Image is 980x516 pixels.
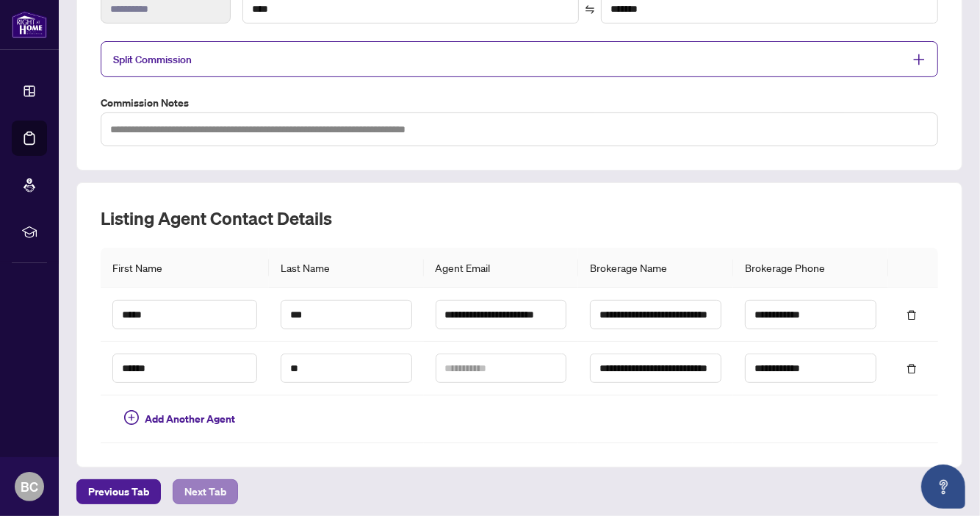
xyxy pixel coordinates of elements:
span: delete [907,364,917,374]
button: Next Tab [173,479,238,504]
th: Brokerage Name [578,248,733,288]
div: Split Commission [101,41,938,77]
img: logo [12,11,47,38]
label: Commission Notes [101,95,938,111]
button: Open asap [921,465,965,509]
span: delete [907,310,917,320]
span: swap [585,4,595,15]
th: Brokerage Phone [733,248,888,288]
span: BC [21,476,38,497]
th: Last Name [269,248,424,288]
button: Previous Tab [76,479,161,504]
th: Agent Email [424,248,579,288]
h2: Listing Agent Contact Details [101,207,938,230]
span: Split Commission [113,53,192,66]
button: Add Another Agent [112,407,247,431]
span: Next Tab [184,480,226,504]
span: Previous Tab [88,480,149,504]
th: First Name [101,248,269,288]
span: plus [912,53,926,66]
span: Add Another Agent [145,411,235,427]
span: plus-circle [124,410,139,425]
